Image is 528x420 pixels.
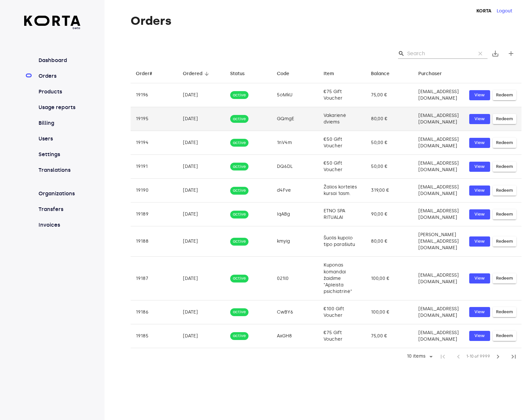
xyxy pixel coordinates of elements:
td: 5oMkU [272,83,318,107]
span: View [472,332,487,340]
input: Search [407,48,471,59]
span: active [230,238,248,245]
td: 100,00 € [366,257,413,300]
a: Billing [37,119,81,127]
span: Redeem [496,238,513,245]
span: Status [230,70,253,78]
td: €50 Gift Voucher [318,131,366,155]
td: 19191 [131,155,178,179]
span: active [230,187,248,194]
button: View [469,138,490,148]
span: beta [24,26,81,30]
td: 19195 [131,107,178,131]
a: Transfers [37,205,81,213]
td: [DATE] [178,324,225,348]
span: View [472,139,487,147]
span: Last Page [506,349,521,364]
div: 10 items [405,354,427,359]
button: Logout [497,8,512,14]
span: chevron_right [494,353,502,361]
img: Korta [24,16,81,26]
td: €75 Gift Voucher [318,324,366,348]
div: Order# [136,70,152,78]
span: Redeem [496,187,513,194]
div: Balance [371,70,390,78]
h1: Orders [131,14,521,27]
span: active [230,211,248,218]
span: active [230,333,248,339]
td: [DATE] [178,226,225,257]
td: [EMAIL_ADDRESS][DOMAIN_NAME] [413,155,464,179]
td: 19189 [131,202,178,226]
td: [DATE] [178,179,225,202]
button: Create new gift card [503,46,519,61]
button: View [469,162,490,172]
span: active [230,116,248,122]
a: View [469,209,490,219]
button: Redeem [493,307,516,317]
span: active [230,92,248,98]
span: View [472,275,487,282]
span: First Page [435,349,451,364]
span: active [230,275,248,282]
span: active [230,140,248,146]
td: DQ6DL [272,155,318,179]
td: 19188 [131,226,178,257]
td: CwBY6 [272,300,318,324]
span: Order# [136,70,161,78]
td: 75,00 € [366,324,413,348]
td: [DATE] [178,155,225,179]
button: Redeem [493,90,516,100]
td: [EMAIL_ADDRESS][DOMAIN_NAME] [413,179,464,202]
span: Next Page [490,349,506,364]
td: [DATE] [178,202,225,226]
td: [DATE] [178,300,225,324]
td: 100,00 € [366,300,413,324]
strong: KORTA [476,8,491,14]
td: 19186 [131,300,178,324]
a: Usage reports [37,104,81,111]
a: Dashboard [37,57,81,64]
button: View [469,331,490,341]
span: View [472,308,487,316]
span: Previous Page [451,349,466,364]
td: [EMAIL_ADDRESS][DOMAIN_NAME] [413,202,464,226]
td: 1nV4m [272,131,318,155]
td: ETNO SPA RITUALAI [318,202,366,226]
td: [DATE] [178,131,225,155]
span: Redeem [496,91,513,99]
button: Redeem [493,236,516,247]
td: [EMAIL_ADDRESS][DOMAIN_NAME] [413,257,464,300]
td: Šuolis kupolo tipo parašiutu [318,226,366,257]
td: [DATE] [178,257,225,300]
button: View [469,114,490,124]
span: Redeem [496,332,513,340]
span: save_alt [491,50,499,57]
td: AxGH8 [272,324,318,348]
div: Status [230,70,245,78]
td: 75,00 € [366,83,413,107]
td: 19190 [131,179,178,202]
button: View [469,273,490,283]
a: Settings [37,151,81,158]
span: Redeem [496,163,513,170]
span: View [472,115,487,123]
button: View [469,186,490,196]
a: Users [37,135,81,143]
span: View [472,163,487,170]
td: Vakarienė dviems [318,107,366,131]
td: kmyig [272,226,318,257]
td: 19185 [131,324,178,348]
td: [EMAIL_ADDRESS][DOMAIN_NAME] [413,83,464,107]
div: Code [277,70,289,78]
span: Redeem [496,211,513,218]
button: Redeem [493,186,516,196]
button: Redeem [493,162,516,172]
td: [DATE] [178,83,225,107]
button: Redeem [493,114,516,124]
span: View [472,238,487,245]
